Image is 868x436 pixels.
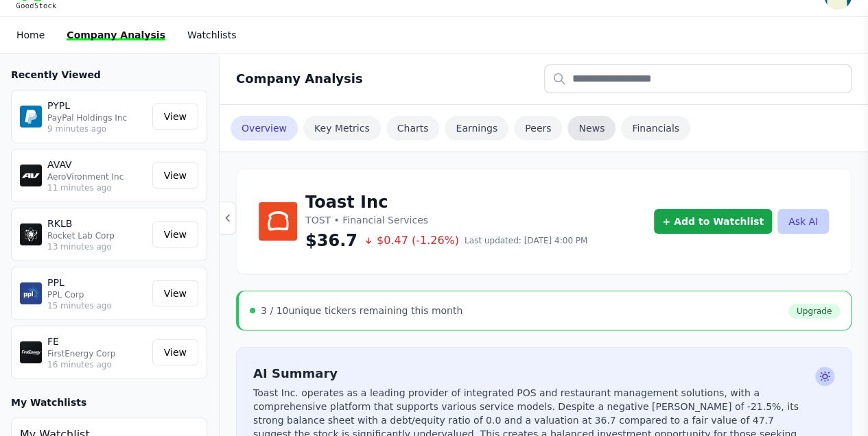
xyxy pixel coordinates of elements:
[47,230,147,241] p: Rocket Lab Corp
[231,116,298,141] a: Overview
[47,99,147,112] p: PYPL
[259,202,297,241] img: Toast Inc Logo
[11,68,207,82] h3: Recently Viewed
[187,29,236,40] a: Watchlists
[47,289,147,300] p: PPL Corp
[47,123,147,134] p: 9 minutes ago
[152,162,198,189] a: View
[47,158,147,171] p: AVAV
[152,104,198,130] a: View
[47,217,147,230] p: RKLB
[20,341,42,363] img: FE
[261,305,288,316] span: 3 / 10
[11,396,86,409] h3: My Watchlists
[253,364,810,383] h2: AI Summary
[20,223,42,245] img: RKLB
[654,209,772,234] button: + Add to Watchlist
[152,280,198,306] a: View
[788,304,840,319] a: Upgrade
[47,359,147,370] p: 16 minutes ago
[47,171,147,182] p: AeroVironment Inc
[152,339,198,365] a: View
[47,182,147,193] p: 11 minutes ago
[47,276,147,289] p: PPL
[47,348,147,359] p: FirstEnergy Corp
[20,106,42,128] img: PYPL
[305,191,587,213] h1: Toast Inc
[305,230,357,252] span: $36.7
[445,116,508,141] a: Earnings
[815,367,834,386] span: Ask AI
[20,282,42,304] img: PPL
[567,116,615,141] a: News
[67,29,165,40] a: Company Analysis
[47,335,147,348] p: FE
[261,304,462,317] div: unique tickers remaining this month
[20,165,42,186] img: AVAV
[621,116,690,141] a: Financials
[777,209,829,234] button: Ask AI
[236,69,363,88] h2: Company Analysis
[152,221,198,247] a: View
[363,232,459,249] span: $0.47 (-1.26%)
[305,213,587,227] p: TOST • Financial Services
[47,300,147,311] p: 15 minutes ago
[47,112,147,123] p: PayPal Holdings Inc
[514,116,562,141] a: Peers
[465,235,587,246] span: Last updated: [DATE] 4:00 PM
[386,116,440,141] a: Charts
[47,241,147,252] p: 13 minutes ago
[303,116,381,141] a: Key Metrics
[16,29,45,40] a: Home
